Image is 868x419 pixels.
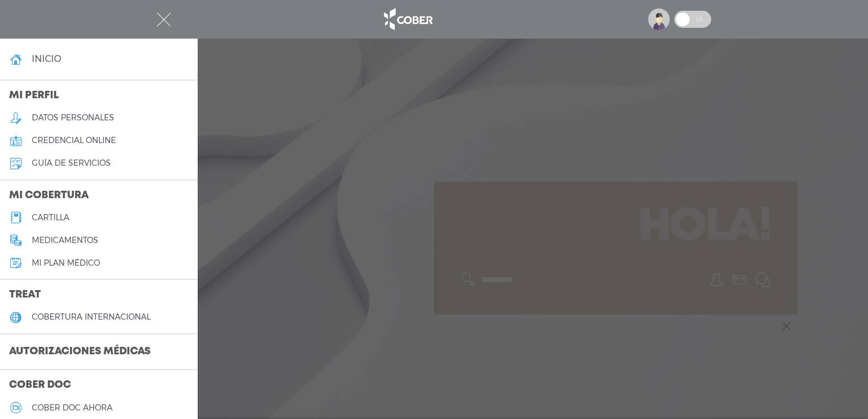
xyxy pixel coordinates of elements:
[32,136,116,145] h5: credencial online
[32,312,151,322] h5: cobertura internacional
[32,113,114,123] h5: datos personales
[648,9,670,30] img: profile-placeholder.svg
[32,236,98,245] h5: medicamentos
[157,12,171,27] img: Cober_menu-close-white.svg
[32,403,112,413] h5: Cober doc ahora
[378,6,437,33] img: logo_cober_home-white.png
[32,213,69,223] h5: cartilla
[32,53,61,64] h4: inicio
[32,258,100,268] h5: Mi plan médico
[32,158,111,168] h5: guía de servicios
